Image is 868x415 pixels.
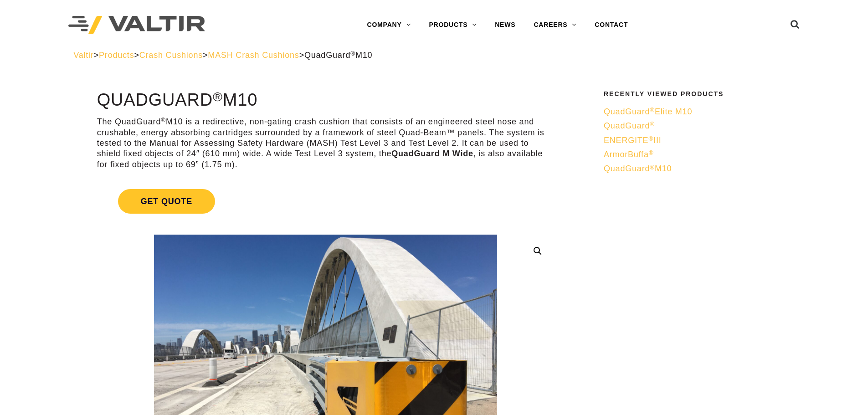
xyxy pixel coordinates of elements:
[350,50,355,57] sup: ®
[73,50,795,61] div: > > > >
[586,16,637,34] a: CONTACT
[604,91,789,97] h2: Recently Viewed Products
[97,91,554,110] h1: QuadGuard M10
[97,117,554,170] p: The QuadGuard M10 is a redirective, non-gating crash cushion that consists of an engineered steel...
[604,107,789,117] a: QuadGuard®Elite M10
[486,16,524,34] a: NEWS
[650,164,655,171] sup: ®
[68,16,205,35] img: Valtir
[649,149,654,156] sup: ®
[139,51,203,60] a: Crash Cushions
[99,51,134,60] a: Products
[213,89,223,104] sup: ®
[73,51,93,60] a: Valtir
[604,121,655,130] span: QuadGuard
[648,135,653,142] sup: ®
[420,16,486,34] a: PRODUCTS
[208,51,299,60] a: MASH Crash Cushions
[604,136,662,145] span: ENERGITE III
[604,121,789,131] a: QuadGuard®
[650,107,655,113] sup: ®
[650,121,655,128] sup: ®
[161,117,166,123] sup: ®
[604,164,672,173] span: QuadGuard M10
[604,149,789,160] a: ArmorBuffa®
[604,107,692,116] span: QuadGuard Elite M10
[524,16,586,34] a: CAREERS
[604,150,653,159] span: ArmorBuffa
[358,16,420,34] a: COMPANY
[604,164,789,174] a: QuadGuard®M10
[97,178,554,225] a: Get Quote
[118,189,215,214] span: Get Quote
[604,135,789,146] a: ENERGITE®III
[304,51,372,60] span: QuadGuard M10
[391,149,473,158] strong: QuadGuard M Wide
